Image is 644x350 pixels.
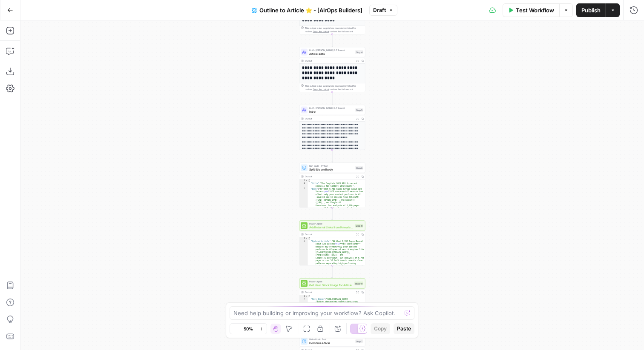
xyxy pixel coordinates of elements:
[516,6,554,14] span: Test Workflow
[305,84,363,91] div: This output is too large & has been abbreviated for review. to view the full content.
[28,7,48,15] div: Go Back
[305,59,354,63] div: Output
[299,295,308,298] div: 1
[313,88,329,91] span: Copy the output
[309,106,354,110] span: LLM · [PERSON_NAME] 3.7 Sonnet
[309,283,353,287] span: Get Hero Stock Image for Article
[244,325,253,332] span: 50%
[299,182,308,188] div: 2
[355,224,363,228] div: Step 11
[309,222,353,225] span: Power Agent
[305,175,354,178] div: Output
[332,150,333,162] g: Edge from step_5 to step_6
[397,325,411,333] span: Paste
[309,48,354,52] span: LLM · [PERSON_NAME] 3.7 Sonnet
[313,30,329,33] span: Copy the output
[299,163,365,208] div: Run Code · PythonSplit title and bodyStep 6Output{ "title":"The Complete 2025 AEO Scorecard Analy...
[305,26,363,33] div: This output is too large & has been abbreviated for review. to view the full content.
[309,225,353,229] span: Add Internal Links from Knowledge Base
[259,6,362,14] span: Outline to Article ⭐️ - [AirOps Builders]
[394,323,414,334] button: Paste
[247,3,368,17] button: Outline to Article ⭐️ - [AirOps Builders]
[309,338,354,341] span: Write Liquid Text
[354,282,363,285] div: Step 10
[332,266,333,278] g: Edge from step_11 to step_10
[576,3,606,17] button: Publish
[332,92,333,105] g: Edge from step_4 to step_5
[355,108,363,112] div: Step 5
[305,295,308,298] span: Toggle code folding, rows 1 through 3
[503,3,559,17] button: Test Workflow
[305,237,308,240] span: Toggle code folding, rows 1 through 3
[299,279,365,324] div: Power AgentGet Hero Stock Image for ArticleStep 10Output{ "Hero_Image":"[URL][DOMAIN_NAME] /activ...
[309,109,354,114] span: Intro
[309,164,354,168] span: Run Code · Python
[299,237,308,240] div: 1
[309,341,354,345] span: Combine article
[309,167,354,171] span: Split title and body
[309,280,353,283] span: Power Agent
[332,208,333,220] g: Edge from step_6 to step_11
[355,50,364,54] div: Step 4
[374,325,387,333] span: Copy
[332,34,333,47] g: Edge from step_1 to step_4
[371,323,390,334] button: Copy
[373,6,386,14] span: Draft
[305,117,354,120] div: Output
[369,5,397,16] button: Draft
[305,290,354,294] div: Output
[305,233,354,236] div: Output
[299,298,308,325] div: 2
[309,51,354,56] span: Article edits
[355,339,363,343] div: Step 7
[299,221,365,266] div: Power AgentAdd Internal Links from Knowledge BaseStep 11Output{ "Updated Article":"## What 6,700 ...
[305,179,308,182] span: Toggle code folding, rows 1 through 4
[581,6,601,14] span: Publish
[299,179,308,182] div: 1
[355,166,363,170] div: Step 6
